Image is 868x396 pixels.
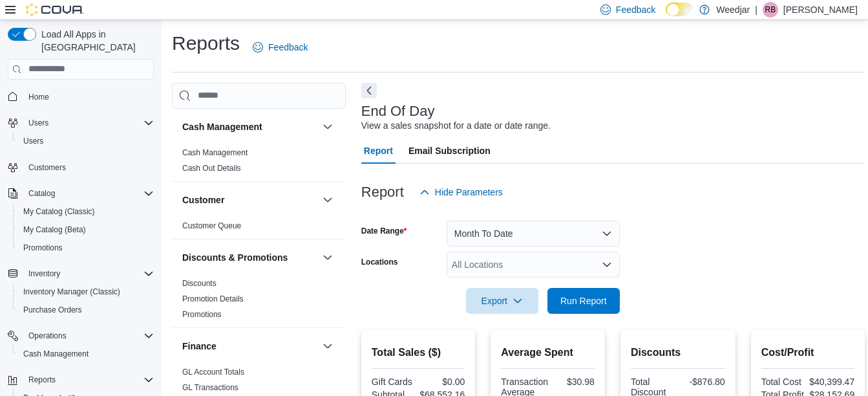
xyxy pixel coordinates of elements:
div: $0.00 [421,377,465,387]
span: Promotions [18,240,154,256]
button: Next [361,83,377,98]
div: Rose Bourgault [763,2,778,17]
button: Inventory [23,266,65,281]
div: Gift Cards [372,377,416,387]
button: Inventory [3,265,159,283]
a: Customer Queue [182,221,241,230]
label: Date Range [361,226,407,236]
span: Home [23,89,154,105]
p: | [755,2,757,17]
span: Report [364,138,393,164]
span: Users [18,133,154,149]
p: [PERSON_NAME] [783,2,858,17]
span: Reports [23,372,154,388]
input: Dark Mode [666,3,693,16]
div: View a sales snapshot for a date or date range. [361,119,551,133]
button: Customer [182,193,317,206]
h3: Discounts & Promotions [182,251,288,264]
span: Users [23,115,154,131]
a: GL Transactions [182,383,238,392]
button: Users [3,114,159,132]
a: Promotions [18,240,68,256]
button: Discounts & Promotions [320,250,335,265]
span: Email Subscription [408,138,491,164]
span: My Catalog (Beta) [18,222,154,237]
button: Operations [3,327,159,345]
span: GL Account Totals [182,367,244,377]
a: Feedback [248,34,313,60]
h3: Report [361,184,404,200]
span: Dark Mode [666,16,666,17]
div: Cash Management [172,145,346,181]
button: Open list of options [602,259,612,270]
button: Cash Management [182,120,317,133]
span: Promotions [182,309,222,320]
button: Reports [3,371,159,389]
button: Users [23,115,54,131]
button: Customers [3,158,159,177]
span: Catalog [28,188,55,199]
button: Finance [182,340,317,353]
a: Home [23,89,54,105]
span: Inventory Manager (Classic) [23,287,120,297]
img: Cova [26,3,84,16]
button: Month To Date [447,221,620,247]
button: Purchase Orders [13,301,159,319]
h2: Total Sales ($) [372,345,465,360]
h2: Average Spent [501,345,595,360]
span: Feedback [616,3,655,16]
h2: Discounts [631,345,725,360]
h3: Customer [182,193,224,206]
span: Promotion Details [182,294,244,304]
span: Users [28,118,48,128]
span: Purchase Orders [23,305,82,315]
a: Purchase Orders [18,302,87,318]
span: Customers [23,159,154,175]
button: Run Report [547,288,620,314]
span: Cash Management [182,148,248,158]
a: Promotions [182,310,222,319]
a: My Catalog (Classic) [18,204,100,219]
span: Export [474,288,531,314]
button: Promotions [13,239,159,257]
button: Home [3,87,159,106]
span: Inventory [28,269,60,279]
button: Discounts & Promotions [182,251,317,264]
a: My Catalog (Beta) [18,222,91,237]
h3: Finance [182,340,217,353]
button: Export [466,288,538,314]
button: My Catalog (Classic) [13,203,159,221]
span: GL Transactions [182,382,238,393]
span: My Catalog (Classic) [18,204,154,219]
a: Inventory Manager (Classic) [18,284,125,300]
div: Total Cost [761,377,804,387]
span: Catalog [23,186,154,201]
span: RB [765,2,776,17]
button: Customer [320,192,335,208]
a: Customers [23,160,71,175]
div: -$876.80 [681,377,725,387]
button: Finance [320,338,335,354]
span: My Catalog (Classic) [23,206,95,217]
div: $40,399.47 [809,377,854,387]
span: Cash Management [23,349,89,359]
span: Feedback [268,41,308,54]
button: Cash Management [320,119,335,135]
span: My Catalog (Beta) [23,225,86,235]
button: Reports [23,372,61,388]
div: Customer [172,218,346,239]
a: Discounts [182,279,217,288]
span: Load All Apps in [GEOGRAPHIC_DATA] [36,28,154,54]
p: Weedjar [716,2,750,17]
h3: Cash Management [182,120,262,133]
span: Cash Management [18,346,154,362]
span: Inventory [23,266,154,281]
a: Users [18,133,48,149]
span: Discounts [182,278,217,289]
button: Catalog [3,184,159,203]
a: Cash Out Details [182,164,241,173]
span: Inventory Manager (Classic) [18,284,154,300]
button: Hide Parameters [414,179,508,205]
span: Operations [23,328,154,344]
a: GL Account Totals [182,368,244,377]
